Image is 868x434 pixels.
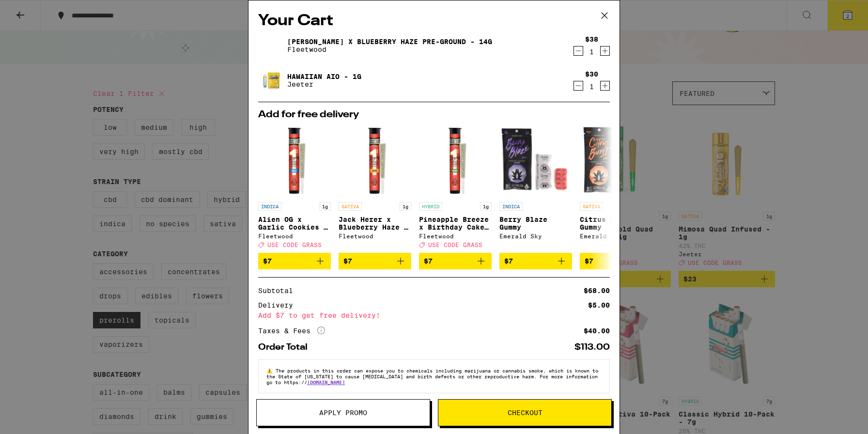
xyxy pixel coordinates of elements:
[588,302,610,309] div: $5.00
[480,202,492,211] p: 1g
[6,7,70,15] span: Hi. Need any help?
[258,124,331,197] img: Fleetwood - Alien OG x Garlic Cookies - 1g
[585,83,598,91] div: 1
[499,124,572,253] a: Open page for Berry Blaze Gummy from Emerald Sky
[258,233,331,239] div: Fleetwood
[419,124,492,197] img: Fleetwood - Pineapple Breeze x Birthday Cake - 1g
[573,81,583,91] button: Decrement
[258,110,610,120] h2: Add for free delivery
[263,257,272,265] span: $7
[258,32,285,59] img: Jack Herer x Blueberry Haze Pre-Ground - 14g
[339,233,411,239] div: Fleetwood
[419,202,442,211] p: HYBRID
[580,233,652,239] div: Emerald Sky
[339,253,411,269] button: Add to bag
[258,302,300,309] div: Delivery
[585,35,598,43] div: $38
[343,257,352,265] span: $7
[580,202,603,211] p: SATIVA
[419,253,492,269] button: Add to bag
[499,253,572,269] button: Add to bag
[574,343,610,352] div: $113.00
[580,124,652,197] img: Emerald Sky - Citrus Burst Gummy
[339,124,411,197] img: Fleetwood - Jack Herer x Blueberry Haze - 1g
[339,202,362,211] p: SATIVA
[580,253,652,269] button: Add to bag
[419,216,492,231] p: Pineapple Breeze x Birthday Cake - 1g
[256,399,430,426] button: Apply Promo
[266,368,276,373] span: ⚠️
[438,399,612,426] button: Checkout
[580,124,652,253] a: Open page for Citrus Burst Gummy from Emerald Sky
[585,257,593,265] span: $7
[267,242,322,248] span: USE CODE GRASS
[258,10,610,32] h2: Your Cart
[258,253,331,269] button: Add to bag
[428,242,482,248] span: USE CODE GRASS
[258,124,331,253] a: Open page for Alien OG x Garlic Cookies - 1g from Fleetwood
[307,379,345,385] a: [DOMAIN_NAME]
[419,124,492,253] a: Open page for Pineapple Breeze x Birthday Cake - 1g from Fleetwood
[600,46,610,56] button: Increment
[287,80,361,88] p: Jeeter
[573,46,583,56] button: Decrement
[319,409,367,416] span: Apply Promo
[339,216,411,231] p: Jack Herer x Blueberry Haze - 1g
[266,368,598,385] span: The products in this order can expose you to chemicals including marijuana or cannabis smoke, whi...
[258,67,285,94] img: Hawaiian AIO - 1g
[584,327,610,334] div: $40.00
[508,409,542,416] span: Checkout
[499,202,523,211] p: INDICA
[419,233,492,239] div: Fleetwood
[499,124,572,197] img: Emerald Sky - Berry Blaze Gummy
[287,73,361,80] a: Hawaiian AIO - 1g
[400,202,411,211] p: 1g
[499,216,572,231] p: Berry Blaze Gummy
[339,124,411,253] a: Open page for Jack Herer x Blueberry Haze - 1g from Fleetwood
[499,233,572,239] div: Emerald Sky
[287,38,492,46] a: [PERSON_NAME] x Blueberry Haze Pre-Ground - 14g
[580,216,652,231] p: Citrus Burst Gummy
[319,202,331,211] p: 1g
[585,48,598,56] div: 1
[287,46,492,53] p: Fleetwood
[258,326,325,335] div: Taxes & Fees
[258,343,314,352] div: Order Total
[258,216,331,231] p: Alien OG x Garlic Cookies - 1g
[424,257,433,265] span: $7
[584,287,610,294] div: $68.00
[585,70,598,78] div: $30
[504,257,513,265] span: $7
[600,81,610,91] button: Increment
[258,312,610,319] div: Add $7 to get free delivery!
[258,287,300,294] div: Subtotal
